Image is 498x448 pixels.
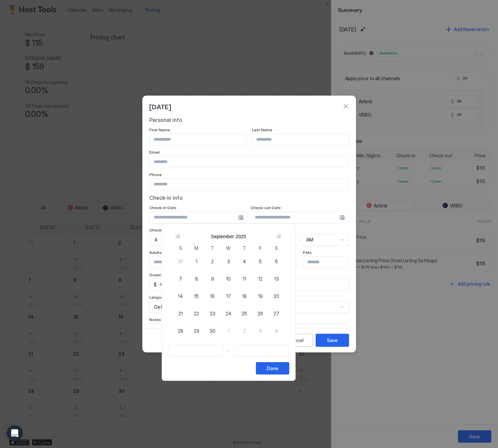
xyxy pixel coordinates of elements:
[274,293,279,300] span: 20
[179,245,182,252] span: S
[188,288,204,304] button: 15
[267,365,278,372] div: Done
[204,271,220,287] button: 9
[179,275,182,282] span: 7
[204,323,220,339] button: 30
[178,293,183,300] span: 14
[188,271,204,287] button: 8
[274,233,283,241] button: Next
[172,323,188,339] button: 28
[258,310,263,317] span: 26
[227,258,230,265] span: 3
[236,323,253,339] button: 2
[174,233,183,241] button: Prev
[220,253,236,269] button: 3
[178,310,183,317] span: 21
[194,327,199,334] span: 29
[172,305,188,321] button: 21
[253,305,269,321] button: 26
[256,362,289,375] button: Done
[226,245,230,252] span: W
[243,258,246,265] span: 4
[220,271,236,287] button: 10
[211,245,214,252] span: T
[253,253,269,269] button: 5
[242,293,247,300] span: 18
[275,245,278,252] span: S
[168,345,223,356] input: Input Field
[220,323,236,339] button: 1
[236,305,253,321] button: 25
[234,345,289,356] input: Input Field
[259,327,262,334] span: 3
[172,253,188,269] button: 31
[194,245,198,252] span: M
[258,275,263,282] span: 12
[258,293,263,300] span: 19
[225,310,231,317] span: 24
[211,234,234,239] button: September
[226,275,231,282] span: 10
[269,288,285,304] button: 20
[269,305,285,321] button: 27
[188,253,204,269] button: 1
[253,288,269,304] button: 19
[210,310,215,317] span: 23
[226,293,231,300] span: 17
[178,258,183,265] span: 31
[211,258,214,265] span: 2
[204,288,220,304] button: 16
[269,323,285,339] button: 4
[196,258,197,265] span: 1
[194,310,199,317] span: 22
[243,245,246,252] span: T
[172,288,188,304] button: 14
[241,310,247,317] span: 25
[204,253,220,269] button: 2
[211,275,214,282] span: 9
[210,293,215,300] span: 16
[236,253,253,269] button: 4
[235,234,246,239] button: 2025
[275,258,278,265] span: 6
[220,305,236,321] button: 24
[236,288,253,304] button: 18
[275,327,278,334] span: 4
[188,323,204,339] button: 29
[236,271,253,287] button: 11
[188,305,204,321] button: 22
[195,275,198,282] span: 8
[228,327,229,334] span: 1
[243,327,246,334] span: 2
[259,258,262,265] span: 5
[274,310,279,317] span: 27
[243,275,246,282] span: 11
[172,271,188,287] button: 7
[253,271,269,287] button: 12
[274,275,279,282] span: 13
[7,425,23,441] div: Open Intercom Messenger
[253,323,269,339] button: 3
[269,271,285,287] button: 13
[178,327,183,334] span: 28
[259,245,262,252] span: F
[220,288,236,304] button: 17
[227,348,230,354] span: -
[209,327,215,334] span: 30
[194,293,199,300] span: 15
[204,305,220,321] button: 23
[269,253,285,269] button: 6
